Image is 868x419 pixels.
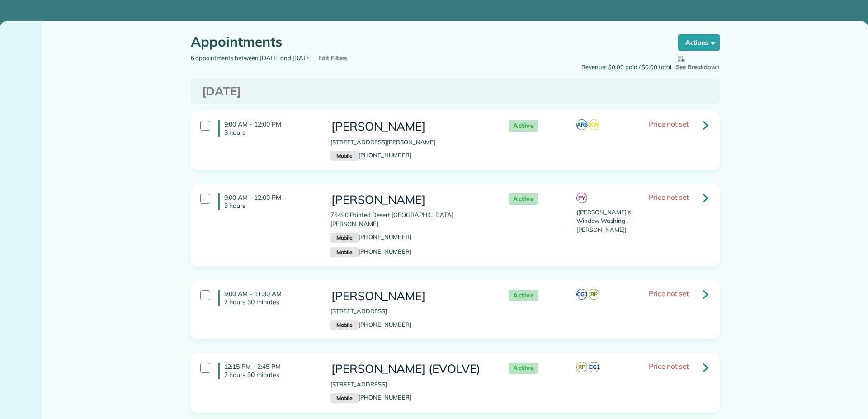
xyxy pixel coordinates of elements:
span: Edit Filters [318,54,348,61]
span: Price not set [649,193,689,202]
button: See Breakdown [676,54,720,72]
small: Mobile [330,233,359,243]
span: Active [509,290,538,301]
span: RP [589,289,599,300]
h1: Appointments [191,34,661,49]
h3: [PERSON_NAME] [330,193,491,207]
a: Mobile[PHONE_NUMBER] [330,248,411,255]
span: AR6 [576,119,587,130]
p: 3 hours [224,128,317,137]
span: Active [509,363,538,374]
span: Price not set [649,289,689,298]
a: Mobile[PHONE_NUMBER] [330,394,411,401]
h4: 9:00 AM - 12:00 PM [218,120,317,137]
span: PY [576,193,587,203]
p: [STREET_ADDRESS][PERSON_NAME] [330,138,491,147]
p: [STREET_ADDRESS] [330,307,491,316]
a: Mobile[PHONE_NUMBER] [330,233,411,240]
span: ([PERSON_NAME]'s Window Washing , [PERSON_NAME]) [576,208,630,233]
small: Mobile [330,247,359,257]
small: Mobile [330,393,359,403]
span: See Breakdown [676,54,720,71]
h3: [PERSON_NAME] [330,290,491,303]
span: Revenue: $0.00 paid / $0.00 total [581,63,671,72]
p: [STREET_ADDRESS] [330,380,491,389]
span: CG1 [589,362,599,372]
small: Mobile [330,320,359,330]
span: KW [589,119,599,130]
p: 2 hours 30 minutes [224,371,317,379]
a: Mobile[PHONE_NUMBER] [330,151,411,159]
span: Active [509,120,538,132]
h4: 9:00 AM - 12:00 PM [218,193,317,210]
span: CG1 [576,289,587,300]
p: 2 hours 30 minutes [224,298,317,306]
p: 3 hours [224,202,317,210]
h3: [PERSON_NAME] (EVOLVE) [330,363,491,376]
span: Price not set [649,119,689,128]
p: 75490 Painted Desert [GEOGRAPHIC_DATA][PERSON_NAME] [330,211,491,228]
h4: 12:15 PM - 2:45 PM [218,363,317,379]
h4: 9:00 AM - 11:30 AM [218,290,317,306]
button: Actions [678,34,720,51]
span: Active [509,193,538,205]
span: Price not set [649,362,689,371]
a: Edit Filters [316,54,348,61]
h3: [PERSON_NAME] [330,120,491,133]
div: 6 appointments between [DATE] and [DATE] [184,54,455,63]
small: Mobile [330,151,359,161]
span: RP [576,362,587,372]
h3: [DATE] [202,85,708,98]
a: Mobile[PHONE_NUMBER] [330,321,411,328]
